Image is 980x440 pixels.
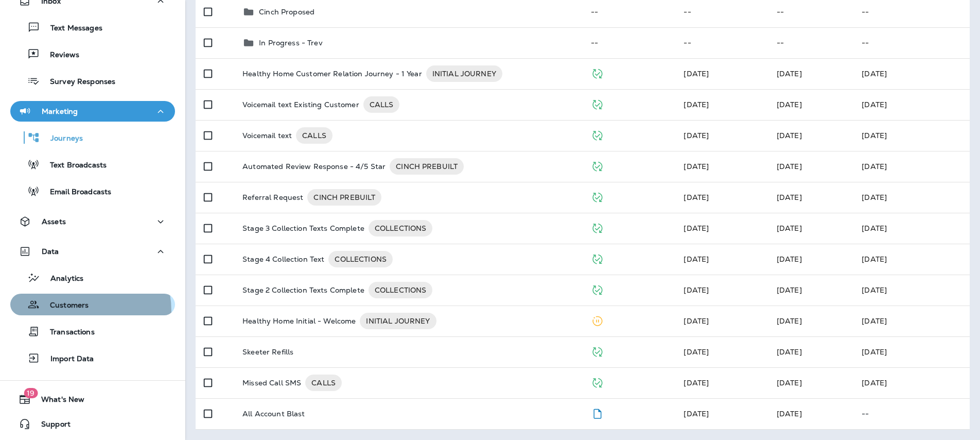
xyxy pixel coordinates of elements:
td: [DATE] [853,58,970,89]
td: -- [768,27,853,58]
span: COLLECTIONS [369,285,433,295]
div: INITIAL JOURNEY [426,65,502,82]
div: CALLS [305,375,342,391]
p: Stage 3 Collection Texts Complete [242,220,364,236]
td: [DATE] [853,213,970,244]
p: Referral Request [242,189,303,206]
p: Automated Review Response - 4/5 Star [242,158,386,175]
button: 19What's New [10,389,175,410]
span: Michelle Anderson [684,347,709,357]
span: CINCH PREBUILT [390,161,464,172]
span: Trevor Theriot [777,409,802,418]
p: Import Data [40,354,94,364]
span: Trevor Theriot [777,255,802,264]
p: Voicemail text Existing Customer [242,96,359,113]
span: COLLECTIONS [328,254,393,264]
button: Text Broadcasts [10,154,175,175]
div: COLLECTIONS [369,282,433,298]
span: Trevor Theriot [777,378,802,387]
span: Frank Carreno [777,193,802,202]
td: [DATE] [853,120,970,151]
button: Email Broadcasts [10,180,175,202]
span: Published [591,346,604,356]
span: INITIAL JOURNEY [426,69,502,79]
div: COLLECTIONS [328,251,393,267]
span: Published [591,192,604,201]
span: Published [591,223,604,232]
span: Zap [684,378,709,387]
p: Customers [40,301,89,311]
td: [DATE] [853,244,970,275]
button: Customers [10,294,175,315]
span: Zap [684,100,709,109]
p: In Progress - Trev [259,39,323,47]
p: Email Broadcasts [40,188,111,197]
span: What's New [31,395,84,408]
td: [DATE] [853,367,970,398]
span: Frank Carreno [684,193,709,202]
span: Trevor Theriot [684,316,709,326]
span: Published [591,99,604,108]
button: Support [10,414,175,434]
td: [DATE] [853,89,970,120]
td: [DATE] [853,336,970,367]
td: [DATE] [853,151,970,182]
span: CALLS [363,99,400,110]
button: Reviews [10,43,175,65]
button: Text Messages [10,16,175,38]
p: Transactions [40,328,95,337]
p: Data [42,247,59,256]
p: -- [862,410,961,418]
p: Healthy Home Initial - Welcome [242,313,356,329]
div: CALLS [296,127,332,144]
p: All Account Blast [242,410,305,418]
span: Published [591,68,604,77]
p: Journeys [40,134,83,144]
td: [DATE] [853,306,970,336]
span: Trevor Theriot [684,162,709,171]
span: Trevor Theriot [684,255,709,264]
span: 19 [24,388,38,398]
button: Assets [10,211,175,232]
td: [DATE] [853,275,970,306]
p: Voicemail text [242,127,292,144]
span: Published [591,377,604,386]
span: Published [591,284,604,294]
span: CALLS [305,378,342,388]
div: CINCH PREBUILT [307,189,381,206]
span: Trevor Theriot [777,224,802,233]
p: Stage 4 Collection Text [242,251,324,267]
button: Analytics [10,267,175,289]
p: Marketing [42,107,78,115]
button: Marketing [10,101,175,122]
td: [DATE] [853,182,970,213]
button: Transactions [10,320,175,342]
p: Analytics [40,274,83,284]
span: Trevor Theriot [777,347,802,357]
span: Zap [684,131,709,140]
span: Frank Carreno [777,316,802,326]
span: Trevor Theriot [777,131,802,140]
div: COLLECTIONS [369,220,433,236]
span: Frank Carreno [777,162,802,171]
span: Published [591,253,604,263]
button: Data [10,241,175,262]
p: Skeeter Refills [242,348,293,356]
p: Text Broadcasts [40,161,107,171]
span: Trevor Theriot [777,69,802,78]
p: Reviews [40,50,79,60]
div: CINCH PREBUILT [390,158,464,175]
p: Cinch Proposed [259,8,314,16]
span: Draft [591,408,604,417]
div: CALLS [363,96,400,113]
td: -- [583,27,675,58]
span: Support [31,420,71,432]
p: Text Messages [40,24,102,33]
p: Assets [42,217,66,226]
span: CINCH PREBUILT [307,192,381,202]
p: Survey Responses [40,77,115,87]
span: CALLS [296,130,332,141]
p: Missed Call SMS [242,375,301,391]
span: Trevor Theriot [684,69,709,78]
span: Trevor Theriot [684,224,709,233]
